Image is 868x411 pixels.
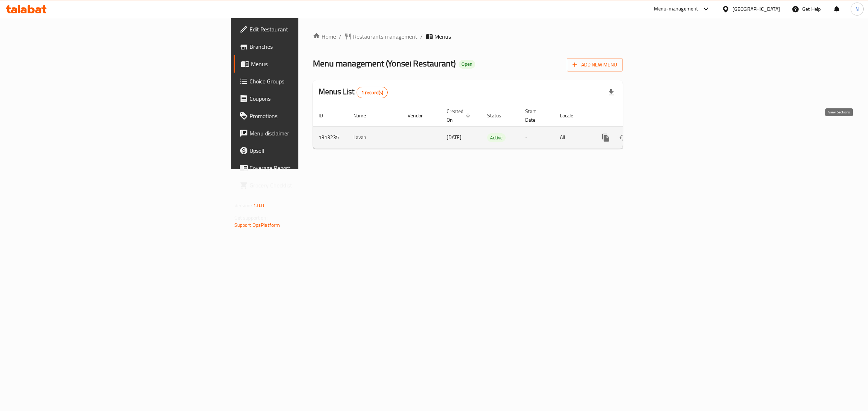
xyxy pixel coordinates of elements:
span: Promotions [250,112,370,120]
table: enhanced table [313,105,672,149]
span: Version: [234,201,252,210]
span: Coupons [250,94,370,103]
a: Choice Groups [234,73,376,90]
span: Status [487,111,511,120]
th: Actions [591,105,672,127]
span: Active [487,134,506,142]
span: ID [319,111,332,120]
a: Restaurants management [344,32,417,41]
span: N [855,5,859,13]
span: Menu management ( Yonsei Restaurant ) [313,55,456,72]
td: - [519,126,554,148]
div: Menu-management [654,5,698,13]
a: Coupons [234,90,376,107]
span: Upsell [250,146,370,155]
span: Get support on: [234,213,268,222]
div: Export file [603,84,620,101]
a: Menus [234,55,376,73]
a: Branches [234,38,376,55]
a: Upsell [234,142,376,159]
a: Support.OpsPlatform [234,220,280,230]
td: All [554,126,591,148]
span: Locale [560,111,583,120]
span: Menus [251,60,370,68]
nav: breadcrumb [313,32,623,41]
h2: Menus List [319,86,388,98]
button: Add New Menu [567,58,623,72]
span: Created On [447,107,473,124]
div: Open [459,60,475,69]
div: [GEOGRAPHIC_DATA] [732,5,780,13]
a: Menu disclaimer [234,125,376,142]
a: Grocery Checklist [234,177,376,194]
li: / [420,32,423,41]
span: Open [459,61,475,67]
span: Name [353,111,375,120]
a: Coverage Report [234,159,376,177]
span: Grocery Checklist [250,181,370,190]
span: Vendor [408,111,432,120]
span: Branches [250,42,370,51]
span: Edit Restaurant [250,25,370,34]
span: Start Date [525,107,545,124]
a: Edit Restaurant [234,21,376,38]
span: Menus [434,32,451,41]
span: Add New Menu [573,60,617,69]
span: 1 record(s) [357,89,388,96]
span: Restaurants management [353,32,417,41]
span: Coverage Report [250,164,370,172]
button: Change Status [614,129,632,146]
a: Promotions [234,107,376,125]
span: Menu disclaimer [250,129,370,138]
span: Choice Groups [250,77,370,86]
span: 1.0.0 [253,201,264,210]
div: Total records count [357,87,388,98]
span: [DATE] [447,133,461,142]
button: more [597,129,614,146]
